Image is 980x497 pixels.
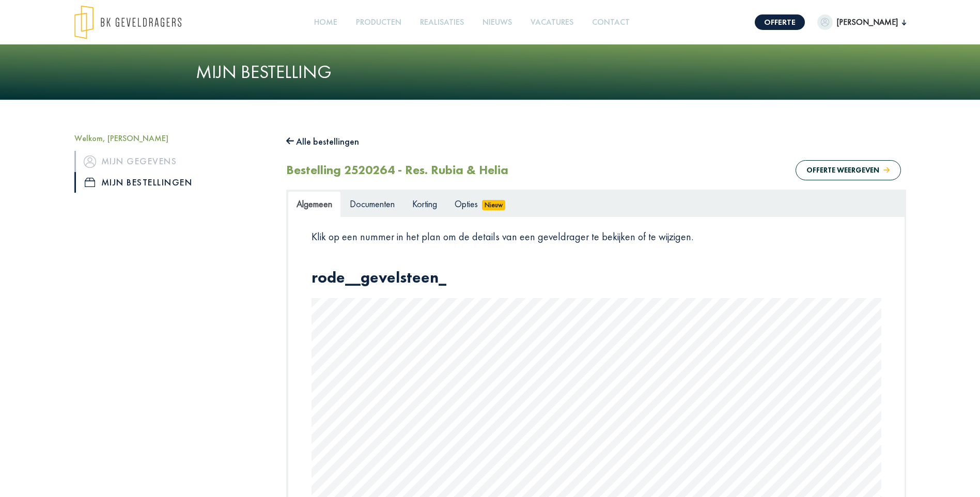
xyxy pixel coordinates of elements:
[310,11,341,34] a: Home
[74,172,271,193] a: iconMijn bestellingen
[286,133,360,150] button: Alle bestellingen
[755,14,805,30] a: Offerte
[74,151,271,172] a: iconMijn gegevens
[286,163,508,178] h2: Bestelling 2520264 - Res. Rubia & Helia
[478,11,516,34] a: Nieuws
[288,191,905,216] ul: Tabs
[817,14,906,30] button: [PERSON_NAME]
[74,133,271,143] h5: Welkom, [PERSON_NAME]
[350,198,395,210] span: Documenten
[455,198,478,210] span: Opties
[833,16,902,28] span: [PERSON_NAME]
[196,61,785,83] h1: Mijn bestelling
[412,198,437,210] span: Korting
[312,268,881,289] h1: rode__gevelsteen_
[74,5,181,39] img: logo
[84,156,96,168] img: icon
[588,11,634,34] a: Contact
[352,11,406,34] a: Producten
[796,160,900,180] button: Offerte weergeven
[297,198,332,210] span: Algemeen
[526,11,578,34] a: Vacatures
[482,200,506,210] span: Nieuw
[416,11,468,34] a: Realisaties
[85,178,95,187] img: icon
[312,230,881,243] p: Klik op een nummer in het plan om de details van een geveldrager te bekijken of te wijzigen.
[817,14,833,30] img: dummypic.png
